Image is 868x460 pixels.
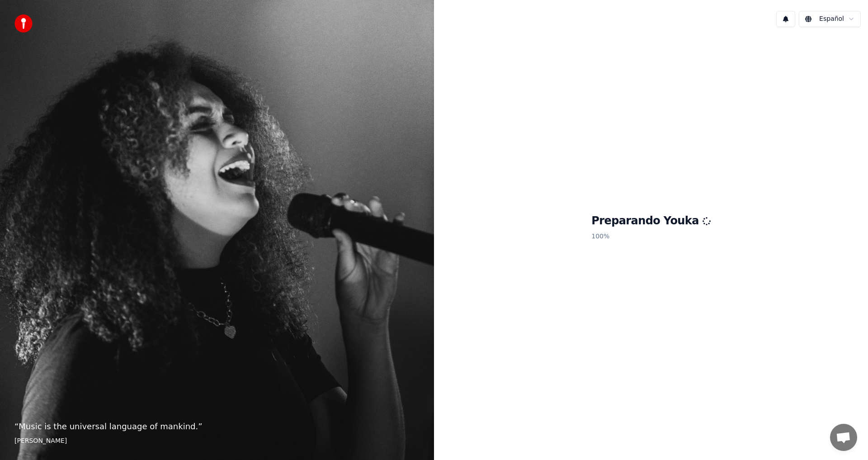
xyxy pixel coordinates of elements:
img: youka [14,14,33,33]
footer: [PERSON_NAME] [14,436,420,446]
p: 100 % [591,228,711,245]
h1: Preparando Youka [591,214,711,228]
a: Chat abierto [830,424,857,451]
p: “ Music is the universal language of mankind. ” [14,420,420,433]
